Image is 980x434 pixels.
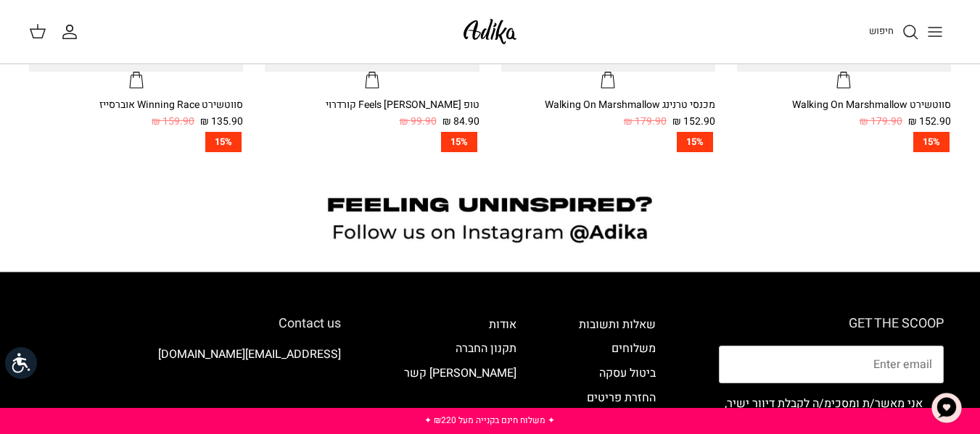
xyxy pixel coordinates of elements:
a: החזרת פריטים [587,389,656,406]
a: ביטול עסקה [599,364,656,382]
a: 15% [29,132,243,153]
h6: Contact us [36,316,341,332]
span: 15% [441,132,477,153]
span: 15% [205,132,242,153]
a: 15% [265,132,479,153]
span: 84.90 ₪ [442,114,479,130]
span: 15% [677,132,713,153]
button: Toggle menu [919,16,951,48]
a: תקנון החברה [456,340,516,357]
span: חיפוש [869,24,894,38]
a: משלוחים [612,340,656,357]
div: סווטשירט Walking On Marshmallow [737,97,951,113]
img: Adika IL [301,386,341,405]
div: סווטשירט Winning Race אוברסייז [29,97,243,113]
span: 135.90 ₪ [200,114,243,130]
a: סווטשירט Winning Race אוברסייז 135.90 ₪ 159.90 ₪ [29,97,243,130]
input: Email [719,346,944,383]
a: מכנסי טרנינג Walking On Marshmallow 152.90 ₪ 179.90 ₪ [501,97,715,130]
span: 152.90 ₪ [672,114,715,130]
a: טופ [PERSON_NAME] Feels קורדרוי 84.90 ₪ 99.90 ₪ [265,97,479,130]
a: החשבון שלי [61,23,84,41]
a: אודות [489,316,516,333]
span: 152.90 ₪ [908,114,951,130]
span: 15% [913,132,950,153]
a: שאלות ותשובות [579,316,656,333]
a: [PERSON_NAME] קשר [404,364,516,382]
span: 159.90 ₪ [152,114,194,130]
h6: GET THE SCOOP [719,316,944,332]
a: ✦ משלוח חינם בקנייה מעל ₪220 ✦ [424,414,555,427]
div: טופ [PERSON_NAME] Feels קורדרוי [265,97,479,113]
span: 179.90 ₪ [860,114,902,130]
a: חיפוש [869,23,919,41]
div: מכנסי טרנינג Walking On Marshmallow [501,97,715,113]
a: 15% [737,132,951,153]
a: 15% [501,132,715,153]
span: 179.90 ₪ [624,114,667,130]
a: [EMAIL_ADDRESS][DOMAIN_NAME] [158,346,341,363]
button: צ'אט [925,386,968,430]
a: סווטשירט Walking On Marshmallow 152.90 ₪ 179.90 ₪ [737,97,951,130]
img: Adika IL [459,14,521,49]
span: 99.90 ₪ [400,114,437,130]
